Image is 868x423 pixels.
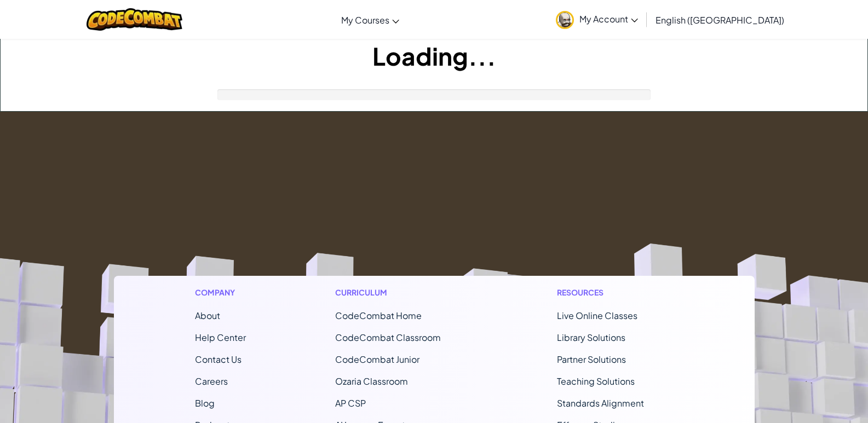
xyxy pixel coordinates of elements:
[335,375,408,387] a: Ozaria Classroom
[557,354,626,365] a: Partner Solutions
[195,375,228,387] a: Careers
[87,8,182,31] img: CodeCombat logo
[1,39,867,73] h1: Loading...
[556,11,574,29] img: avatar
[336,5,405,34] a: My Courses
[557,375,635,387] a: Teaching Solutions
[557,310,637,321] a: Live Online Classes
[195,397,215,409] a: Blog
[335,397,366,409] a: AP CSP
[557,397,644,409] a: Standards Alignment
[550,2,643,37] a: My Account
[335,310,422,321] span: CodeCombat Home
[335,354,419,365] a: CodeCombat Junior
[557,332,625,343] a: Library Solutions
[557,287,674,298] h1: Resources
[195,332,246,343] a: Help Center
[195,354,242,365] span: Contact Us
[579,13,638,25] span: My Account
[341,14,389,26] span: My Courses
[650,5,790,34] a: English ([GEOGRAPHIC_DATA])
[195,287,246,298] h1: Company
[656,14,784,26] span: English ([GEOGRAPHIC_DATA])
[195,310,220,321] a: About
[335,287,468,298] h1: Curriculum
[335,332,441,343] a: CodeCombat Classroom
